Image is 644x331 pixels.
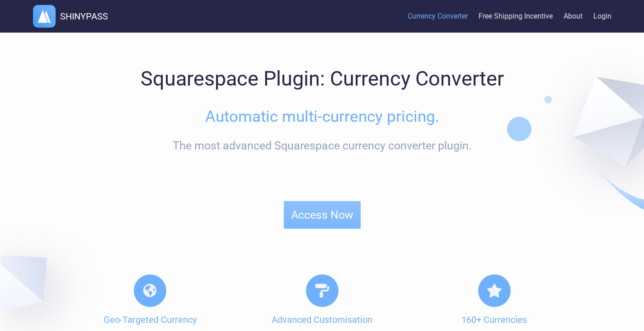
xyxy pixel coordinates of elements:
a: Login [593,3,611,30]
h1: SHINYPASS [60,11,108,22]
a: Currency Converter [408,3,468,30]
a: Free Shipping Incentive [479,3,553,30]
a: About [564,3,583,30]
div: The most advanced Squarespace currency converter plugin. [65,139,580,152]
h4: 160+ Currencies [423,314,566,325]
button: Access Now [284,201,361,229]
h4: Advanced Customisation [250,314,394,325]
h2: Automatic multi-currency pricing. [65,107,580,126]
h4: Geo-Targeted Currency [78,314,221,325]
h1: Squarespace Plugin: Currency Converter [65,67,580,91]
img: logo.webp [33,5,56,28]
a: Access Now [284,201,361,233]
